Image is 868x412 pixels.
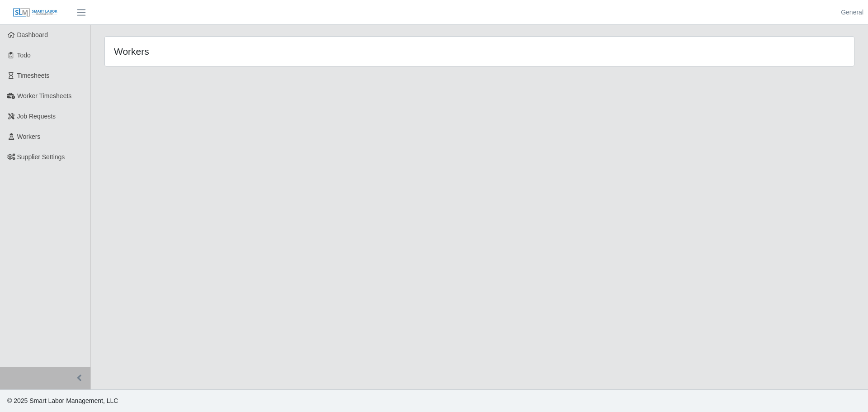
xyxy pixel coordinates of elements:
[17,52,31,59] span: Todo
[17,72,50,79] span: Timesheets
[841,8,863,17] a: General
[17,113,56,120] span: Job Requests
[17,133,41,140] span: Workers
[114,46,410,57] h4: Workers
[17,92,71,99] span: Worker Timesheets
[17,153,65,161] span: Supplier Settings
[13,8,58,18] img: SLM Logo
[17,31,48,38] span: Dashboard
[7,397,118,404] span: © 2025 Smart Labor Management, LLC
